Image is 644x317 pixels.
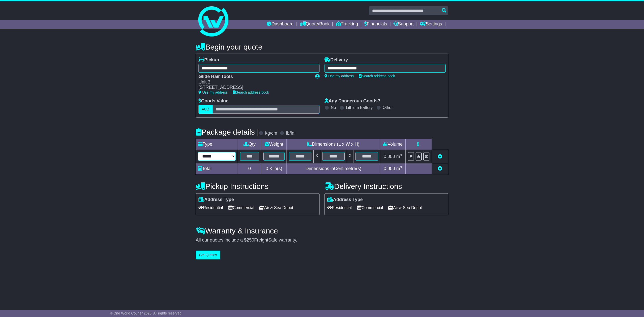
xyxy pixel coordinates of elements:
[196,182,319,190] h4: Pickup Instructions
[196,43,448,51] h4: Begin your quote
[327,197,363,203] label: Address Type
[325,98,380,104] label: Any Dangerous Goods?
[380,139,405,150] td: Volume
[238,139,261,150] td: Qty
[300,20,330,29] a: Quote/Book
[388,204,422,212] span: Air & Sea Depot
[331,105,336,110] label: No
[259,204,293,212] span: Air & Sea Depot
[261,163,287,174] td: Kilo(s)
[357,204,383,212] span: Commercial
[198,57,219,63] label: Pickup
[393,20,414,29] a: Support
[327,204,352,212] span: Residential
[346,105,373,110] label: Lithium Battery
[196,227,448,235] h4: Warranty & Insurance
[110,311,183,315] span: © One World Courier 2025. All rights reserved.
[238,163,261,174] td: 0
[198,197,234,203] label: Address Type
[400,153,402,157] sup: 3
[400,165,402,169] sup: 3
[198,85,310,90] div: [STREET_ADDRESS]
[196,128,259,136] h4: Package details |
[286,131,294,136] label: lb/in
[196,139,238,150] td: Type
[313,150,320,163] td: x
[267,20,294,29] a: Dashboard
[287,163,380,174] td: Dimensions in Centimetre(s)
[266,166,268,171] span: 0
[261,139,287,150] td: Weight
[325,57,348,63] label: Delivery
[198,105,213,114] label: AUD
[287,139,380,150] td: Dimensions (L x W x H)
[438,154,442,159] a: Remove this item
[420,20,442,29] a: Settings
[438,166,442,171] a: Add new item
[384,166,395,171] span: 0.000
[396,166,402,171] span: m
[198,204,223,212] span: Residential
[247,237,254,243] span: 250
[198,90,228,94] a: Use my address
[384,154,395,159] span: 0.000
[198,98,228,104] label: Goods Value
[336,20,358,29] a: Tracking
[364,20,387,29] a: Financials
[347,150,353,163] td: x
[228,204,254,212] span: Commercial
[196,237,448,243] div: All our quotes include a $ FreightSafe warranty.
[359,74,395,78] a: Search address book
[383,105,393,110] label: Other
[325,74,354,78] a: Use my address
[396,154,402,159] span: m
[196,163,238,174] td: Total
[198,80,310,85] div: Unit 3
[325,182,448,190] h4: Delivery Instructions
[233,90,269,94] a: Search address book
[196,251,220,259] button: Get Quotes
[265,131,277,136] label: kg/cm
[198,74,310,80] div: Glide Hair Tools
